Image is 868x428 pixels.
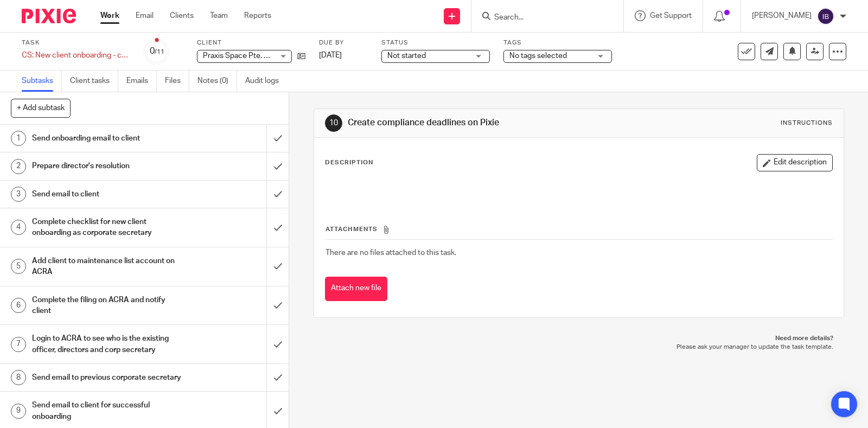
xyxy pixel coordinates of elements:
[32,292,181,320] h1: Complete the filing on ACRA and notify client
[70,71,118,92] a: Client tasks
[493,13,591,23] input: Search
[32,253,181,280] h1: Add client to maintenance list account on ACRA
[11,404,26,419] div: 9
[387,52,426,60] span: Not started
[150,45,164,58] div: 0
[32,214,181,241] h1: Complete checklist for new client onboarding as corporate secretary
[11,187,26,202] div: 3
[503,39,612,47] label: Tags
[324,334,833,343] p: Need more details?
[757,154,833,171] button: Edit description
[32,397,181,425] h1: Send email to client for successful onboarding
[100,10,119,21] a: Work
[324,343,833,352] p: Please ask your manager to update the task template.
[325,226,378,232] span: Attachments
[11,220,26,235] div: 4
[325,114,342,132] div: 10
[11,337,26,352] div: 7
[197,71,237,92] a: Notes (0)
[325,249,456,257] span: There are no files attached to this task.
[11,99,71,117] button: + Add subtask
[781,119,833,127] div: Instructions
[22,39,130,47] label: Task
[126,71,157,92] a: Emails
[11,370,26,385] div: 8
[348,117,602,129] h1: Create compliance deadlines on Pixie
[11,298,26,313] div: 6
[244,10,271,21] a: Reports
[319,52,342,59] span: [DATE]
[245,71,287,92] a: Audit logs
[11,259,26,274] div: 5
[203,52,277,60] span: Praxis Space Pte. Ltd.
[650,12,692,20] span: Get Support
[32,369,181,386] h1: Send email to previous corporate secretary
[165,71,189,92] a: Files
[32,330,181,358] h1: Login to ACRA to see who is the existing officer, directors and corp secretary
[11,159,26,174] div: 2
[136,10,154,21] a: Email
[22,9,76,23] img: Pixie
[817,8,834,25] img: svg%3E
[22,71,62,92] a: Subtasks
[509,52,567,60] span: No tags selected
[32,130,181,146] h1: Send onboarding email to client
[22,50,130,61] div: CS: New client onboarding - corporate secretary
[32,158,181,174] h1: Prepare director's resolution
[11,131,26,146] div: 1
[197,39,305,47] label: Client
[325,158,373,167] p: Description
[319,39,368,47] label: Due by
[752,10,812,21] p: [PERSON_NAME]
[325,277,387,301] button: Attach new file
[155,49,164,55] small: /11
[210,10,228,21] a: Team
[32,186,181,202] h1: Send email to client
[381,39,490,47] label: Status
[170,10,194,21] a: Clients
